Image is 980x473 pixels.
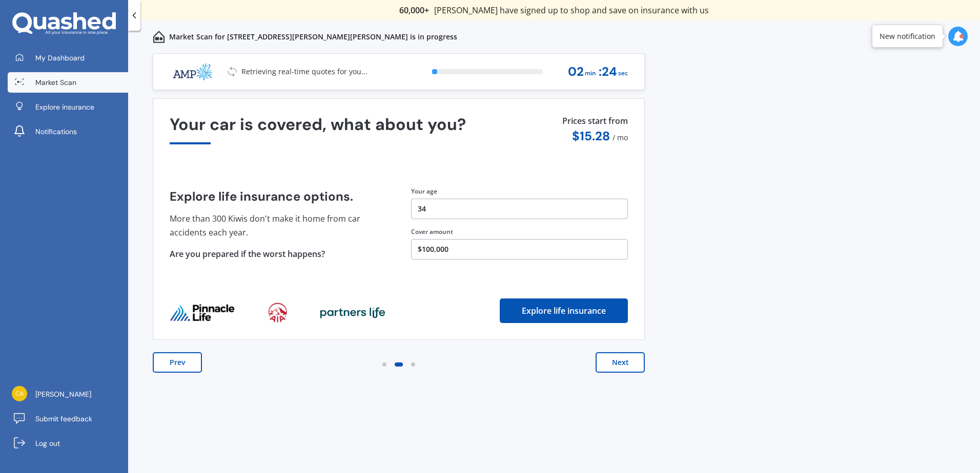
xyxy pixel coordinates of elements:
[35,77,76,88] span: Market Scan
[153,31,165,43] img: home-and-contents.b802091223b8502ef2dd.svg
[170,212,386,239] p: More than 300 Kiwis don't make it home from car accidents each year.
[562,115,628,129] p: Prices start from
[411,227,628,236] div: Cover amount
[170,248,325,260] span: Are you prepared if the worst happens?
[8,121,128,142] a: Notifications
[8,384,128,404] a: [PERSON_NAME]
[8,408,128,429] a: Submit feedback
[8,433,128,454] a: Log out
[8,48,128,68] a: My Dashboard
[8,72,128,93] a: Market Scan
[500,298,628,323] button: Explore life insurance
[35,438,60,448] span: Log out
[35,53,85,63] span: My Dashboard
[612,133,628,142] span: / mo
[411,187,628,196] div: Your age
[599,65,617,79] span: : 24
[241,67,367,77] p: Retrieving real-time quotes for you...
[35,102,94,112] span: Explore insurance
[411,199,628,219] button: 34
[268,303,287,323] img: life_provider_logo_1
[170,189,386,204] h4: Explore life insurance options.
[35,126,77,137] span: Notifications
[170,115,628,144] div: Your car is covered, what about you?
[153,352,202,373] button: Prev
[411,239,628,260] button: $100,000
[8,97,128,117] a: Explore insurance
[568,65,584,79] span: 02
[12,386,27,401] img: fa7089b233f0921d7930052744c983d7
[35,389,91,399] span: [PERSON_NAME]
[320,307,385,319] img: life_provider_logo_2
[169,32,457,42] p: Market Scan for [STREET_ADDRESS][PERSON_NAME][PERSON_NAME] is in progress
[618,67,628,80] span: sec
[880,31,935,41] div: New notification
[170,304,235,322] img: life_provider_logo_0
[596,352,645,373] button: Next
[572,128,610,144] span: $ 15.28
[585,67,596,80] span: min
[35,414,92,424] span: Submit feedback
